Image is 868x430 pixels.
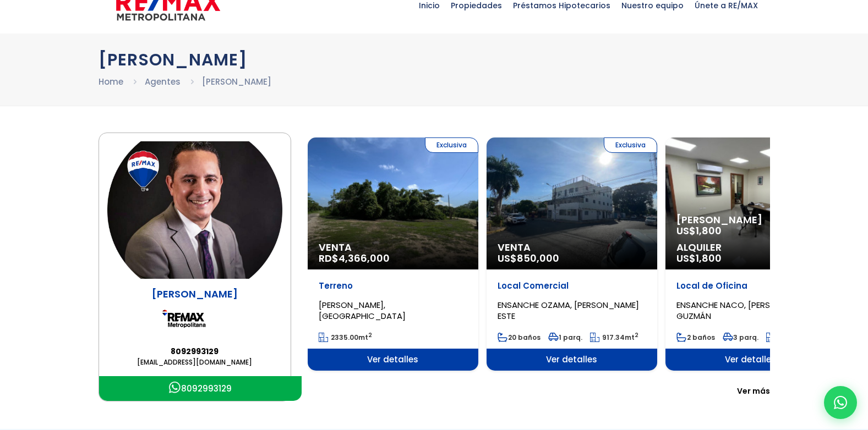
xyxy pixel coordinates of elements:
span: mt [766,333,814,342]
span: Ver detalles [308,349,478,371]
span: mt [590,333,638,342]
span: US$ [676,251,722,265]
a: [PERSON_NAME] US$1,800 Alquiler US$1,800 Local de Oficina ENSANCHE NACO, [PERSON_NAME] DE GUZMÁN ... [665,137,836,371]
span: 1,800 [696,224,722,238]
a: Home [99,76,123,87]
img: Remax Metropolitana [162,301,228,337]
span: 20 baños [498,333,541,342]
a: Exclusiva Venta RD$4,366,000 Terreno [PERSON_NAME], [GEOGRAPHIC_DATA] 2335.00mt2 Ver detalles [308,137,478,371]
sup: 2 [368,331,372,339]
img: Abrahan Batista [107,141,282,279]
a: Icono Whatsapp8092993129 [99,376,302,401]
span: 2335.00 [331,333,358,342]
span: Ver más [737,385,770,396]
p: [PERSON_NAME] [107,287,282,301]
span: 4,366,000 [339,251,390,265]
span: 917.34 [602,333,625,342]
span: Exclusiva [604,137,657,153]
span: US$ [676,224,722,238]
span: Venta [319,242,467,253]
li: [PERSON_NAME] [202,75,271,89]
a: Agentes [145,76,181,87]
img: Icono Whatsapp [169,382,181,394]
span: Ver detalles [487,349,657,371]
span: ENSANCHE NACO, [PERSON_NAME] DE GUZMÁN [676,299,825,322]
h1: [PERSON_NAME] [99,50,770,69]
span: [PERSON_NAME] [676,214,825,225]
span: mt [319,333,372,342]
span: 1,800 [696,251,722,265]
sup: 2 [635,331,638,339]
span: 3 parq. [723,333,758,342]
p: Terreno [319,280,467,291]
span: Ver detalles [665,349,836,371]
span: US$ [498,251,559,265]
p: Local de Oficina [676,280,825,291]
span: 1 parq. [548,333,582,342]
div: 2 / 16 [308,137,478,371]
span: 2 baños [676,333,715,342]
a: 8092993129 [107,346,282,357]
p: Local Comercial [498,280,646,291]
span: 850,000 [517,251,559,265]
span: Venta [498,242,646,253]
div: 3 / 16 [487,137,657,371]
span: Alquiler [676,242,825,253]
a: Exclusiva Venta US$850,000 Local Comercial ENSANCHE OZAMA, [PERSON_NAME] ESTE 20 baños 1 parq. 91... [487,137,657,371]
div: 4 / 16 [665,137,836,371]
span: [PERSON_NAME], [GEOGRAPHIC_DATA] [319,299,406,322]
span: ENSANCHE OZAMA, [PERSON_NAME] ESTE [498,299,639,322]
a: [EMAIL_ADDRESS][DOMAIN_NAME] [107,357,282,368]
span: Exclusiva [425,137,478,153]
span: RD$ [319,251,390,265]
